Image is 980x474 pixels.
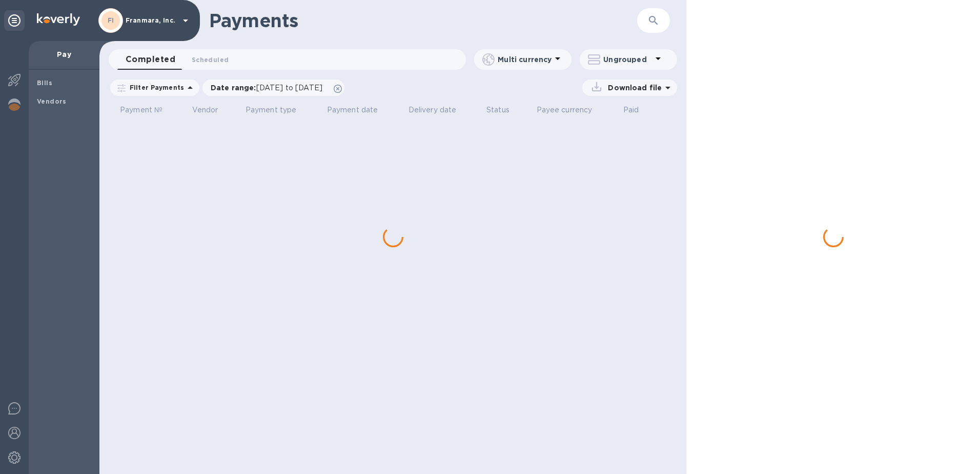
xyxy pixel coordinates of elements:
[192,54,229,65] span: Scheduled
[37,49,91,60] p: Pay
[192,105,232,115] span: Vendor
[623,105,652,115] span: Paid
[4,10,25,31] div: Unpin categories
[126,83,184,92] p: Filter Payments
[120,105,162,115] p: Payment №
[37,79,52,87] b: Bills
[486,105,509,115] p: Status
[202,80,344,96] div: Date range:[DATE] to [DATE]
[327,105,378,115] p: Payment date
[537,105,593,115] p: Payee currency
[246,105,297,115] p: Payment type
[120,105,176,115] span: Payment №
[108,16,114,24] b: FI
[498,54,552,65] p: Multi currency
[126,52,175,67] span: Completed
[409,105,470,115] span: Delivery date
[623,105,639,115] p: Paid
[209,10,578,31] h1: Payments
[246,105,310,115] span: Payment type
[409,105,457,115] p: Delivery date
[37,97,67,105] b: Vendors
[211,83,328,93] p: Date range :
[192,105,218,115] p: Vendor
[327,105,392,115] span: Payment date
[603,54,652,65] p: Ungrouped
[126,17,177,24] p: Franmara, Inc.
[486,105,523,115] span: Status
[37,13,80,26] img: Logo
[537,105,606,115] span: Payee currency
[256,84,322,92] span: [DATE] to [DATE]
[604,83,662,93] p: Download file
